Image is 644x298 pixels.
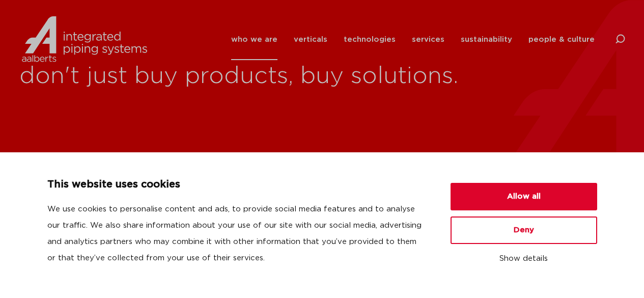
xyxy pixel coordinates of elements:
[344,19,396,60] a: technologies
[528,19,595,60] a: people & culture
[451,250,597,267] button: Show details
[461,19,512,60] a: sustainability
[231,19,595,60] nav: Menu
[47,177,426,193] p: This website uses cookies
[451,216,597,244] button: Deny
[294,19,327,60] a: verticals
[231,19,277,60] a: who we are
[47,201,426,266] p: We use cookies to personalise content and ads, to provide social media features and to analyse ou...
[412,19,444,60] a: services
[451,183,597,210] button: Allow all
